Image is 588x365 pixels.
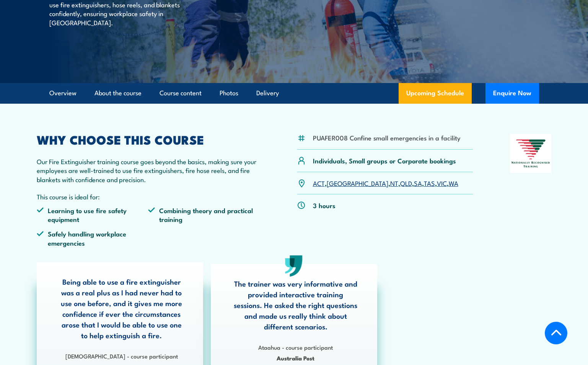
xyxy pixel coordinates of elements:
a: Photos [220,83,238,103]
li: Combining theory and practical training [148,206,260,224]
h2: WHY CHOOSE THIS COURSE [37,134,260,145]
p: 3 hours [313,201,336,210]
a: About the course [94,83,142,103]
p: Individuals, Small groups or Corporate bookings [313,156,456,165]
strong: Ataahua - course participant [258,343,333,351]
li: PUAFER008 Confine small emergencies in a facility [313,133,461,142]
a: Upcoming Schedule [399,83,472,104]
a: Course content [160,83,202,103]
a: TAS [424,178,435,187]
p: Our Fire Extinguisher training course goes beyond the basics, making sure your employees are well... [37,157,260,184]
a: [GEOGRAPHIC_DATA] [327,178,388,187]
p: This course is ideal for: [37,192,260,201]
p: The trainer was very informative and provided interactive training sessions. He asked the right q... [233,278,358,332]
li: Learning to use fire safety equipment [37,206,148,224]
a: Delivery [256,83,279,103]
a: VIC [437,178,447,187]
p: Being able to use a fire extinguisher was a real plus as I had never had to use one before, and i... [59,276,184,341]
a: NT [390,178,398,187]
strong: [DEMOGRAPHIC_DATA] - course participant [65,352,178,360]
img: Nationally Recognised Training logo. [510,134,552,173]
li: Safely handling workplace emergencies [37,229,148,247]
a: WA [449,178,458,187]
a: SA [414,178,422,187]
a: ACT [313,178,325,187]
span: Australia Post [233,354,358,362]
p: , , , , , , , [313,179,458,187]
a: QLD [400,178,412,187]
a: Overview [49,83,77,103]
button: Enquire Now [485,83,539,104]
